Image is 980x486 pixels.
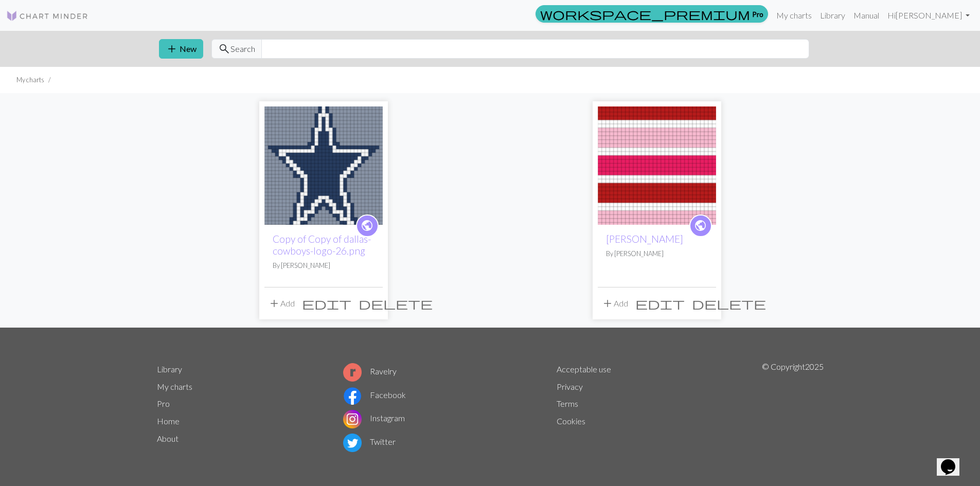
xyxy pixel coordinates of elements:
[6,10,88,22] img: Logo
[264,294,298,313] button: Add
[606,233,683,245] a: [PERSON_NAME]
[692,296,766,311] span: delete
[343,413,405,423] a: Instagram
[849,5,883,26] a: Manual
[361,218,373,233] span: public
[361,215,373,236] i: public
[157,434,179,443] a: About
[816,5,849,26] a: Library
[343,437,396,446] a: Twitter
[159,39,203,59] button: New
[557,399,578,408] a: Terms
[688,294,770,313] button: Delete
[343,363,362,382] img: Ravelry logo
[772,5,816,26] a: My charts
[598,294,632,313] button: Add
[268,296,280,311] span: add
[557,382,583,391] a: Privacy
[166,42,178,56] span: add
[355,294,436,313] button: Delete
[218,42,230,56] span: search
[273,261,375,271] p: By [PERSON_NAME]
[557,364,611,374] a: Acceptable use
[298,294,355,313] button: Edit
[632,294,688,313] button: Edit
[694,215,707,236] i: public
[598,159,716,169] a: Isabel
[536,5,768,23] a: Pro
[883,5,974,26] a: Hi[PERSON_NAME]
[302,297,351,310] i: Edit
[694,218,707,233] span: public
[689,214,712,237] a: public
[157,399,170,408] a: Pro
[264,106,383,225] img: dallas-cowboys-logo-26.png
[343,410,362,428] img: Instagram logo
[157,382,192,391] a: My charts
[157,416,180,426] a: Home
[264,159,383,169] a: dallas-cowboys-logo-26.png
[16,75,44,85] li: My charts
[635,297,685,310] i: Edit
[356,214,379,237] a: public
[157,364,182,374] a: Library
[635,296,685,311] span: edit
[273,233,371,257] a: Copy of Copy of dallas-cowboys-logo-26.png
[343,387,362,405] img: Facebook logo
[540,7,750,21] span: workspace_premium
[598,106,716,225] img: Isabel
[606,249,708,259] p: By [PERSON_NAME]
[762,361,824,454] p: © Copyright 2025
[937,445,970,476] iframe: chat widget
[302,296,351,311] span: edit
[343,366,397,376] a: Ravelry
[343,434,362,452] img: Twitter logo
[359,296,433,311] span: delete
[557,416,585,426] a: Cookies
[343,390,406,400] a: Facebook
[230,43,255,55] span: Search
[601,296,614,311] span: add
